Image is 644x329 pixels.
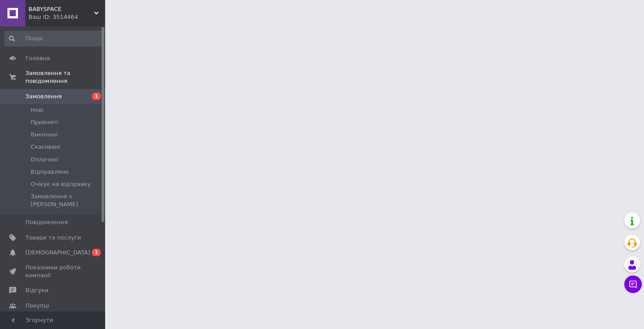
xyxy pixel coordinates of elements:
[31,180,91,188] span: Очікує на відправку
[624,275,642,293] button: Чат з покупцем
[31,168,69,176] span: Відправлено
[25,54,50,62] span: Головна
[25,302,49,310] span: Покупці
[31,143,60,151] span: Скасовані
[4,31,103,46] input: Пошук
[25,218,68,226] span: Повідомлення
[28,13,105,21] div: Ваш ID: 3514464
[31,156,58,164] span: Оплачені
[25,286,48,294] span: Відгуки
[92,93,101,100] span: 1
[25,69,105,85] span: Замовлення та повідомлення
[25,264,81,279] span: Показники роботи компанії
[25,93,62,100] span: Замовлення
[31,118,58,126] span: Прийняті
[92,249,101,256] span: 1
[25,249,90,257] span: [DEMOGRAPHIC_DATA]
[31,106,43,114] span: Нові
[31,193,103,208] span: Замовлення з [PERSON_NAME]
[28,5,94,13] span: BABYSPACE
[31,131,58,139] span: Виконані
[25,234,81,242] span: Товари та послуги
